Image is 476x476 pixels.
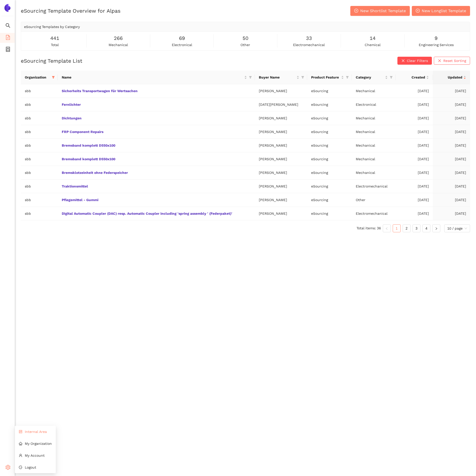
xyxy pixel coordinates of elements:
[21,193,58,207] td: sbb
[433,207,470,220] td: [DATE]
[413,224,420,232] li: 3
[50,34,59,42] span: 441
[365,42,381,48] span: chemical
[396,71,433,84] th: this column's title is Created,this column is sortable
[259,75,296,80] span: Buyer Name
[422,224,430,232] li: 4
[25,465,36,469] span: Logout
[62,75,243,80] span: Name
[255,139,307,152] td: [PERSON_NAME]
[300,74,305,81] span: filter
[58,71,255,84] th: this column's title is Name,this column is sortable
[432,224,440,232] li: Next Page
[307,139,352,152] td: eSourcing
[255,125,307,139] td: [PERSON_NAME]
[433,125,470,139] td: [DATE]
[383,224,391,232] li: Previous Page
[345,74,350,81] span: filter
[21,57,82,64] h2: eSourcing Template List
[255,180,307,193] td: [PERSON_NAME]
[21,207,58,220] td: sbb
[393,224,401,232] li: 1
[433,98,470,111] td: [DATE]
[21,180,58,193] td: sbb
[19,442,22,445] span: home
[114,34,123,42] span: 266
[255,152,307,166] td: [PERSON_NAME]
[422,8,466,14] span: New Longlist Template
[438,59,441,63] span: close
[389,74,394,81] span: filter
[19,430,22,433] span: control
[435,34,438,42] span: 9
[396,111,433,125] td: [DATE]
[396,166,433,180] td: [DATE]
[21,84,58,98] td: sbb
[293,42,325,48] span: electromechanical
[24,25,80,29] span: eSourcing Templates by Category
[437,75,462,80] span: Updated
[432,224,440,232] button: right
[407,58,428,63] span: Clear Filters
[109,42,128,48] span: mechanical
[19,466,22,469] span: logout
[352,207,396,220] td: Electromechanical
[255,166,307,180] td: [PERSON_NAME]
[307,166,352,180] td: eSourcing
[434,57,470,65] button: closeReset Sorting
[444,224,470,232] div: Page Size
[447,225,467,232] span: 10 / page
[352,139,396,152] td: Mechanical
[397,57,432,65] button: closeClear Filters
[396,98,433,111] td: [DATE]
[396,139,433,152] td: [DATE]
[172,42,192,48] span: electronical
[396,207,433,220] td: [DATE]
[403,225,410,232] a: 2
[307,71,352,84] th: this column's title is Product Feature,this column is sortable
[5,21,10,31] span: search
[360,8,406,14] span: New Shortlist Template
[423,225,430,232] a: 4
[396,193,433,207] td: [DATE]
[346,76,349,79] span: filter
[433,193,470,207] td: [DATE]
[352,152,396,166] td: Mechanical
[307,84,352,98] td: eSourcing
[19,454,22,457] span: user
[307,98,352,111] td: eSourcing
[352,111,396,125] td: Mechanical
[350,6,410,16] button: plus-circleNew Shortlist Template
[306,34,312,42] span: 33
[433,111,470,125] td: [DATE]
[21,152,58,166] td: sbb
[255,84,307,98] td: [PERSON_NAME]
[352,193,396,207] td: Other
[433,152,470,166] td: [DATE]
[3,4,11,12] img: Logo
[354,9,358,13] span: plus-circle
[21,125,58,139] td: sbb
[255,193,307,207] td: [PERSON_NAME]
[433,180,470,193] td: [DATE]
[307,180,352,193] td: eSourcing
[301,76,304,79] span: filter
[433,84,470,98] td: [DATE]
[352,180,396,193] td: Electromechanical
[385,227,388,230] span: left
[443,58,466,63] span: Reset Sorting
[307,207,352,220] td: eSourcing
[419,42,454,48] span: engineering services
[370,34,376,42] span: 14
[396,125,433,139] td: [DATE]
[255,98,307,111] td: [DATE][PERSON_NAME]
[352,84,396,98] td: Mechanical
[255,207,307,220] td: [PERSON_NAME]
[307,193,352,207] td: eSourcing
[401,59,405,63] span: close
[435,227,438,230] span: right
[5,33,10,43] span: file-add
[433,166,470,180] td: [DATE]
[51,74,56,81] span: filter
[307,152,352,166] td: eSourcing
